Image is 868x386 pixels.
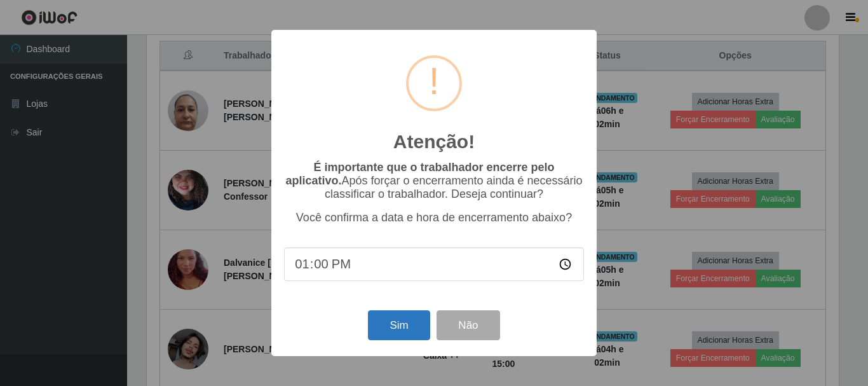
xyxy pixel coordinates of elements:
[368,310,430,340] button: Sim
[284,211,584,224] p: Você confirma a data e hora de encerramento abaixo?
[393,130,475,153] h2: Atenção!
[284,161,584,201] p: Após forçar o encerramento ainda é necessário classificar o trabalhador. Deseja continuar?
[285,161,554,187] b: É importante que o trabalhador encerre pelo aplicativo.
[437,310,499,340] button: Não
